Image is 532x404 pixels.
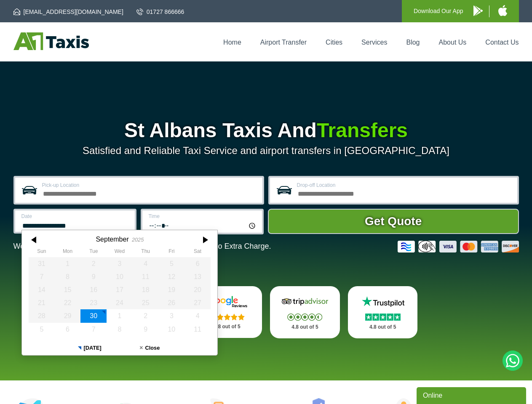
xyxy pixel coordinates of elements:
div: 05 October 2025 [29,323,55,336]
a: Home [223,39,241,46]
th: Saturday [184,248,211,257]
div: 24 September 2025 [107,296,133,309]
div: 04 October 2025 [184,309,211,322]
div: 03 October 2025 [158,309,184,322]
div: 04 September 2025 [132,257,158,270]
p: 4.8 out of 5 [357,322,409,332]
img: A1 Taxis iPhone App [498,5,507,16]
div: 22 September 2025 [54,296,80,309]
a: Blog [406,39,420,46]
label: Drop-off Location [297,183,512,188]
a: Google Stars 4.8 out of 5 [192,286,262,338]
div: 31 August 2025 [29,257,55,270]
div: 09 October 2025 [132,323,158,336]
div: 06 October 2025 [54,323,80,336]
div: 07 October 2025 [80,323,107,336]
p: We Now Accept Card & Contactless Payment In [13,242,271,251]
img: Stars [210,314,245,320]
div: 17 September 2025 [107,283,133,296]
img: Trustpilot [358,295,408,308]
div: 03 September 2025 [107,257,133,270]
a: Airport Transfer [260,39,307,46]
div: 14 September 2025 [29,283,55,296]
a: 01727 866666 [136,8,184,16]
th: Wednesday [107,248,133,257]
div: 01 September 2025 [54,257,80,270]
div: 18 September 2025 [132,283,158,296]
div: 16 September 2025 [80,283,107,296]
button: Close [120,341,180,355]
a: Services [361,39,387,46]
div: 11 October 2025 [184,323,211,336]
div: 11 September 2025 [132,270,158,283]
div: 20 September 2025 [184,283,211,296]
div: 01 October 2025 [107,309,133,322]
img: Stars [365,314,401,321]
div: 09 September 2025 [80,270,107,283]
a: About Us [439,39,467,46]
th: Sunday [29,248,55,257]
div: 26 September 2025 [158,296,184,309]
span: The Car at No Extra Charge. [174,242,271,250]
a: Tripadvisor Stars 4.8 out of 5 [270,286,340,338]
div: 28 September 2025 [29,309,55,322]
div: 19 September 2025 [158,283,184,296]
button: [DATE] [59,341,120,355]
label: Time [149,214,257,219]
th: Tuesday [80,248,107,257]
div: 2025 [131,237,143,243]
img: Credit And Debit Cards [398,241,519,252]
h1: St Albans Taxis And [13,120,519,141]
div: 21 September 2025 [29,296,55,309]
button: Get Quote [268,209,519,234]
th: Thursday [132,248,158,257]
div: September [96,235,128,243]
th: Monday [54,248,80,257]
p: Download Our App [414,6,463,16]
div: 02 October 2025 [132,309,158,322]
p: Satisfied and Reliable Taxi Service and airport transfers in [GEOGRAPHIC_DATA] [13,145,519,157]
img: Google [202,295,252,308]
a: Contact Us [485,39,519,46]
div: 10 October 2025 [158,323,184,336]
div: 05 September 2025 [158,257,184,270]
div: 23 September 2025 [80,296,107,309]
div: 29 September 2025 [54,309,80,322]
img: A1 Taxis Android App [473,5,483,16]
img: Tripadvisor [280,295,330,308]
div: 02 September 2025 [80,257,107,270]
label: Pick-up Location [42,183,257,188]
a: [EMAIL_ADDRESS][DOMAIN_NAME] [13,8,123,16]
div: 27 September 2025 [184,296,211,309]
img: Stars [287,314,322,321]
div: 13 September 2025 [184,270,211,283]
div: 08 September 2025 [54,270,80,283]
label: Date [21,214,130,219]
div: 30 September 2025 [80,309,107,322]
div: 10 September 2025 [107,270,133,283]
span: Transfers [317,119,408,141]
a: Cities [326,39,342,46]
div: 15 September 2025 [54,283,80,296]
p: 4.8 out of 5 [279,322,331,332]
div: 06 September 2025 [184,257,211,270]
div: 12 September 2025 [158,270,184,283]
a: Trustpilot Stars 4.8 out of 5 [348,286,418,338]
div: 08 October 2025 [107,323,133,336]
th: Friday [158,248,184,257]
img: A1 Taxis St Albans LTD [13,32,89,50]
p: 4.8 out of 5 [201,322,253,332]
iframe: chat widget [417,385,528,404]
div: 25 September 2025 [132,296,158,309]
div: 07 September 2025 [29,270,55,283]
